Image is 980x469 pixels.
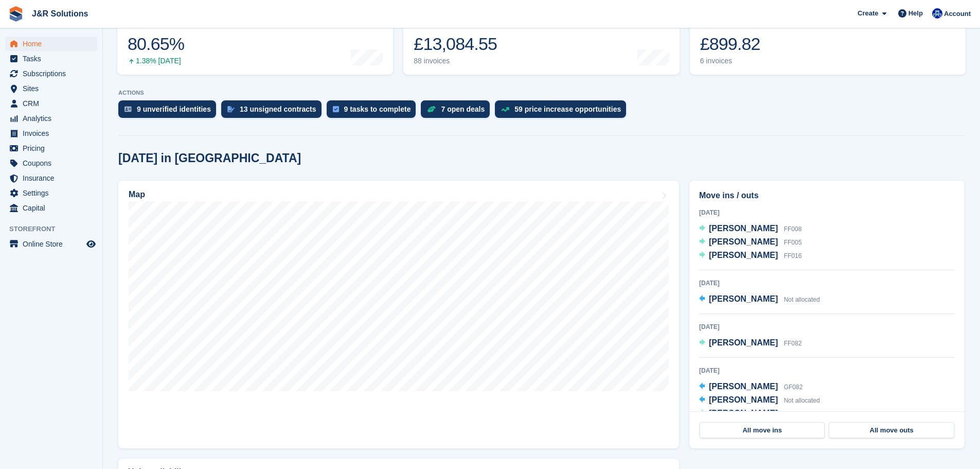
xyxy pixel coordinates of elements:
[700,422,825,439] a: All move ins
[23,156,84,170] span: Coupons
[700,33,771,55] div: £899.82
[495,100,631,123] a: 59 price increase opportunities
[5,141,97,155] a: menu
[5,51,97,66] a: menu
[709,294,778,303] span: [PERSON_NAME]
[23,201,84,215] span: Capital
[501,107,509,112] img: price_increase_opportunities-93ffe204e8149a01c8c9dc8f82e8f89637d9d84a8eef4429ea346261dce0b2c0.svg
[5,66,97,81] a: menu
[441,105,485,113] div: 7 open deals
[129,190,145,199] h2: Map
[23,186,84,200] span: Settings
[709,338,778,347] span: [PERSON_NAME]
[23,96,84,111] span: CRM
[23,81,84,96] span: Sites
[23,111,84,126] span: Analytics
[221,100,327,123] a: 13 unsigned contracts
[137,105,211,113] div: 9 unverified identities
[699,394,820,407] a: [PERSON_NAME] Not allocated
[699,208,955,217] div: [DATE]
[699,189,955,202] h2: Move ins / outs
[118,181,679,448] a: Map
[709,409,778,418] span: [PERSON_NAME]
[784,239,802,246] span: FF005
[9,224,102,234] span: Storefront
[124,106,132,112] img: verify_identity-adf6edd0f0f0b5bbfe63781bf79b02c33cf7c696d77639b501bdc392416b5a36.svg
[709,382,778,391] span: [PERSON_NAME]
[414,57,497,65] div: 88 invoices
[128,57,184,65] div: 1.38% [DATE]
[858,8,878,19] span: Create
[117,9,393,75] a: Occupancy 80.65% 1.38% [DATE]
[118,90,965,96] p: ACTIONS
[784,340,802,347] span: FF082
[23,66,84,81] span: Subscriptions
[709,251,778,259] span: [PERSON_NAME]
[227,106,235,112] img: contract_signature_icon-13c848040528278c33f63329250d36e43548de30e8caae1d1a13099fd9432cc5.svg
[700,57,771,65] div: 6 invoices
[28,5,92,22] a: J&R Solutions
[5,96,97,111] a: menu
[908,8,923,19] span: Help
[5,111,97,126] a: menu
[699,279,955,288] div: [DATE]
[8,6,24,22] img: stora-icon-8386f47178a22dfd0bd8f6a31ec36ba5ce8667c1dd55bd0f319d3a0aa187defe.svg
[23,141,84,155] span: Pricing
[240,105,316,113] div: 13 unsigned contracts
[699,322,955,332] div: [DATE]
[784,384,803,391] span: GF082
[23,237,84,251] span: Online Store
[944,9,971,19] span: Account
[23,171,84,185] span: Insurance
[699,407,803,421] a: [PERSON_NAME] GF085
[5,186,97,200] a: menu
[699,249,801,263] a: [PERSON_NAME] FF016
[699,293,820,306] a: [PERSON_NAME] Not allocated
[709,395,778,404] span: [PERSON_NAME]
[699,380,803,394] a: [PERSON_NAME] GF082
[784,252,802,259] span: FF016
[5,37,97,51] a: menu
[709,224,778,233] span: [PERSON_NAME]
[690,9,966,75] a: Awaiting payment £899.82 6 invoices
[118,100,221,123] a: 9 unverified identities
[5,156,97,170] a: menu
[5,171,97,185] a: menu
[403,9,679,75] a: Month-to-date sales £13,084.55 88 invoices
[23,37,84,51] span: Home
[414,33,497,55] div: £13,084.55
[23,126,84,141] span: Invoices
[128,33,184,55] div: 80.65%
[699,222,801,236] a: [PERSON_NAME] FF008
[699,366,955,375] div: [DATE]
[327,100,421,123] a: 9 tasks to complete
[344,105,411,113] div: 9 tasks to complete
[85,238,97,250] a: Preview store
[709,237,778,246] span: [PERSON_NAME]
[514,105,621,113] div: 59 price increase opportunities
[784,410,803,418] span: GF085
[699,337,801,350] a: [PERSON_NAME] FF082
[932,8,942,19] img: Macie Adcock
[5,126,97,141] a: menu
[421,100,495,123] a: 7 open deals
[784,397,820,404] span: Not allocated
[23,51,84,66] span: Tasks
[784,296,820,303] span: Not allocated
[699,236,801,249] a: [PERSON_NAME] FF005
[829,422,954,439] a: All move outs
[784,225,802,233] span: FF008
[118,151,301,165] h2: [DATE] in [GEOGRAPHIC_DATA]
[333,106,339,112] img: task-75834270c22a3079a89374b754ae025e5fb1db73e45f91037f5363f120a921f8.svg
[5,201,97,215] a: menu
[427,106,436,113] img: deal-1b604bf984904fb50ccaf53a9ad4b4a5d6e5aea283cecdc64d6e3604feb123c2.svg
[5,81,97,96] a: menu
[5,237,97,251] a: menu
